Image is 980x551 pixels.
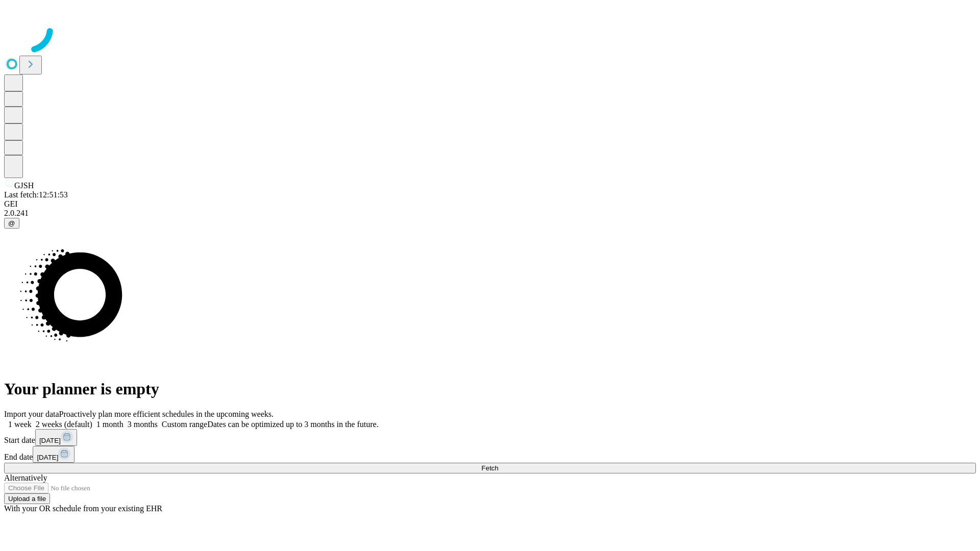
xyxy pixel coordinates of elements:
[8,219,15,227] span: @
[4,199,976,209] div: GEI
[4,380,976,398] h1: Your planner is empty
[4,209,976,218] div: 2.0.241
[4,429,976,446] div: Start date
[4,410,59,418] span: Import your data
[4,504,162,513] span: With your OR schedule from your existing EHR
[4,493,50,504] button: Upload a file
[128,420,158,429] span: 3 months
[36,420,92,429] span: 2 weeks (default)
[162,420,207,429] span: Custom range
[39,437,61,444] span: [DATE]
[4,446,976,463] div: End date
[33,446,75,463] button: [DATE]
[207,420,378,429] span: Dates can be optimized up to 3 months in the future.
[59,410,274,418] span: Proactively plan more efficient schedules in the upcoming weeks.
[96,420,124,429] span: 1 month
[4,463,976,473] button: Fetch
[35,429,77,446] button: [DATE]
[4,218,19,229] button: @
[8,420,32,429] span: 1 week
[14,181,34,190] span: GJSH
[4,190,68,199] span: Last fetch: 12:51:53
[37,454,58,461] span: [DATE]
[4,473,47,482] span: Alternatively
[481,464,498,472] span: Fetch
